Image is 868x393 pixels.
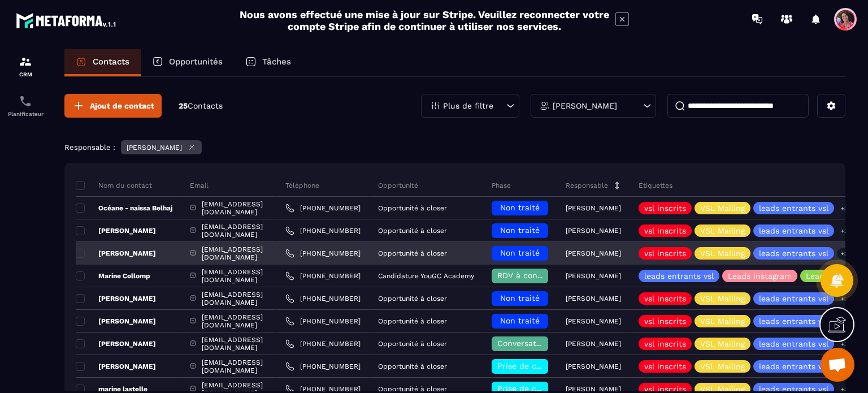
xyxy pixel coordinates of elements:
p: [PERSON_NAME] [566,362,621,370]
span: Conversation en cours [497,339,585,348]
p: leads entrants vsl [644,272,714,280]
p: Nom du contact [76,181,152,190]
p: Opportunité à closer [378,362,447,370]
a: [PHONE_NUMBER] [285,317,361,326]
p: Marine Collomp [76,271,150,280]
p: VSL Mailing [700,385,745,393]
a: [PHONE_NUMBER] [285,339,361,348]
p: [PERSON_NAME] [566,272,621,280]
span: Prise de contact effectuée [497,384,602,393]
p: leads entrants vsl [759,362,828,370]
p: vsl inscrits [644,385,686,393]
a: Tâches [234,49,302,76]
p: [PERSON_NAME] [76,226,156,235]
p: [PERSON_NAME] [76,339,156,348]
a: [PHONE_NUMBER] [285,271,361,280]
p: leads entrants vsl [759,227,828,235]
p: Phase [492,181,511,190]
a: Opportunités [141,49,234,76]
p: CRM [3,71,48,77]
p: +3 [837,338,852,350]
p: vsl inscrits [644,362,686,370]
p: VSL Mailing [700,362,745,370]
p: [PERSON_NAME] [127,144,182,152]
p: vsl inscrits [644,340,686,348]
p: +3 [837,202,852,214]
p: VSL Mailing [700,204,745,212]
p: leads entrants vsl [759,204,828,212]
a: [PHONE_NUMBER] [285,204,361,213]
a: [PHONE_NUMBER] [285,294,361,303]
a: [PHONE_NUMBER] [285,226,361,235]
p: vsl inscrits [644,204,686,212]
p: Opportunité à closer [378,204,447,212]
a: Contacts [64,49,141,76]
p: [PERSON_NAME] [566,317,621,325]
p: Opportunité à closer [378,340,447,348]
p: vsl inscrits [644,295,686,303]
span: Prise de contact effectuée [497,361,602,370]
p: Opportunité à closer [378,249,447,257]
button: Ajout de contact [64,94,162,118]
p: Contacts [93,57,129,67]
p: leads entrants vsl [759,385,828,393]
p: Responsable : [64,143,115,152]
p: [PERSON_NAME] [566,204,621,212]
p: [PERSON_NAME] [76,317,156,326]
p: Opportunité à closer [378,317,447,325]
p: Plus de filtre [443,102,493,110]
p: +3 [837,248,852,260]
span: Ajout de contact [90,100,154,111]
p: Opportunité [378,181,418,190]
p: Opportunité à closer [378,227,447,235]
p: [PERSON_NAME] [553,102,617,110]
span: RDV à confimer ❓ [497,271,570,280]
p: Téléphone [285,181,319,190]
p: Email [190,181,209,190]
p: Planificateur [3,111,48,117]
p: vsl inscrits [644,249,686,257]
p: VSL Mailing [700,227,745,235]
a: [PHONE_NUMBER] [285,362,361,371]
span: Non traité [500,226,540,235]
span: Non traité [500,203,540,212]
p: Leads ADS [806,272,847,280]
p: VSL Mailing [700,249,745,257]
p: VSL Mailing [700,317,745,325]
p: [PERSON_NAME] [76,249,156,258]
p: VSL Mailing [700,340,745,348]
a: formationformationCRM [3,46,48,86]
p: Opportunité à closer [378,295,447,303]
span: Non traité [500,293,540,303]
p: vsl inscrits [644,227,686,235]
p: +3 [837,225,852,237]
p: Étiquettes [639,181,672,190]
p: leads entrants vsl [759,295,828,303]
p: [PERSON_NAME] [566,227,621,235]
p: VSL Mailing [700,295,745,303]
p: [PERSON_NAME] [566,340,621,348]
p: leads entrants vsl [759,340,828,348]
img: logo [16,10,118,31]
span: Non traité [500,248,540,257]
a: [PHONE_NUMBER] [285,249,361,258]
p: [PERSON_NAME] [566,249,621,257]
p: [PERSON_NAME] [76,294,156,303]
span: Non traité [500,316,540,325]
h2: Nous avons effectué une mise à jour sur Stripe. Veuillez reconnecter votre compte Stripe afin de ... [239,8,610,32]
p: [PERSON_NAME] [76,362,156,371]
p: [PERSON_NAME] [566,385,621,393]
p: [PERSON_NAME] [566,295,621,303]
p: Océane - naissa Belhaj [76,204,172,213]
p: Leads Instagram [728,272,792,280]
p: Candidature YouGC Academy [378,272,474,280]
p: 25 [179,101,223,111]
p: Opportunités [169,57,223,67]
div: Ouvrir le chat [821,348,854,382]
span: Contacts [188,101,223,110]
p: Opportunité à closer [378,385,447,393]
p: leads entrants vsl [759,249,828,257]
p: vsl inscrits [644,317,686,325]
img: scheduler [19,94,32,108]
a: schedulerschedulerPlanificateur [3,86,48,126]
